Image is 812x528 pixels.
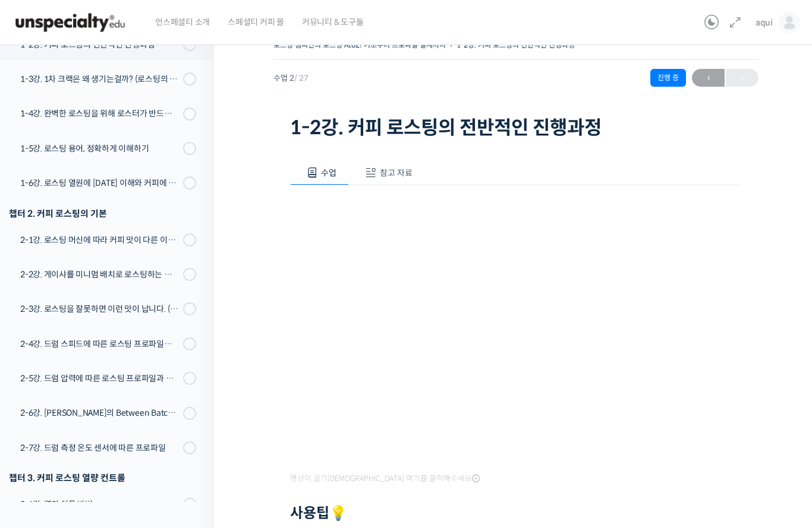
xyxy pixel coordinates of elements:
[20,406,180,419] div: 2-6강. [PERSON_NAME]의 Between Batch Protocol
[184,394,198,404] span: 설정
[290,474,480,483] span: 영상이 끊기[DEMOGRAPHIC_DATA] 여기를 클릭해주세요
[321,167,336,178] span: 수업
[20,176,180,189] div: 1-6강. 로스팅 열원에 [DATE] 이해와 커피에 미치는 영향
[290,504,347,522] strong: 사용팁
[20,233,180,246] div: 2-1강. 로스팅 머신에 따라 커피 맛이 다른 이유 (로스팅 머신의 매커니즘과 열원)
[20,372,180,385] div: 2-5강. 드럼 압력에 따른 로스팅 프로파일과 센서리
[329,504,347,522] strong: 💡
[380,167,413,178] span: 참고 자료
[9,470,196,486] div: 챕터 3. 커피 로스팅 열량 컨트롤
[20,268,180,281] div: 2-2강. 게이샤를 미니멈 배치로 로스팅하는 이유 (로스터기 용량과 배치 사이즈)
[37,394,45,404] span: 홈
[20,337,180,350] div: 2-4강. 드럼 스피드에 따른 로스팅 프로파일과 센서리
[294,73,309,83] span: / 27
[20,142,180,155] div: 1-5강. 로스팅 용어, 정확하게 이해하기
[20,72,180,86] div: 1-3강. 1차 크랙은 왜 생기는걸까? (로스팅의 물리적, 화학적 변화)
[692,70,725,86] span: ←
[20,107,180,120] div: 1-4강. 완벽한 로스팅을 위해 로스터가 반드시 갖춰야 할 것 (로스팅 목표 설정하기)
[9,205,196,222] div: 챕터 2. 커피 로스팅의 기본
[20,302,180,315] div: 2-3강. 로스팅을 잘못하면 이런 맛이 납니다. (로스팅 디팩트의 이해)
[290,116,742,139] h1: 1-2강. 커피 로스팅의 전반적인 진행과정
[692,69,725,87] a: ←이전
[109,395,123,404] span: 대화
[78,377,153,406] a: 대화
[153,377,228,406] a: 설정
[4,377,78,406] a: 홈
[650,69,686,87] div: 진행 중
[20,498,180,511] div: 3-1강. 열의 이동 방법
[273,74,309,82] span: 수업 2
[756,17,773,28] span: aqui
[20,441,180,454] div: 2-7강. 드럼 측정 온도 센서에 따른 프로파일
